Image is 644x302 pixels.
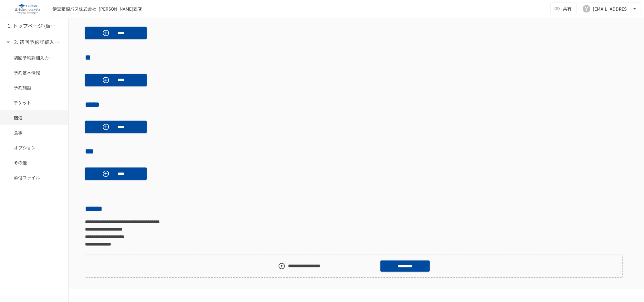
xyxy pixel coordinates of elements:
[14,38,64,46] h6: 2. 初回予約詳細入力ページ
[14,144,55,151] span: オプション
[14,114,55,121] span: 宿泊
[14,84,55,91] span: 予約施設
[14,54,55,61] span: 初回予約詳細入力ページ
[7,22,57,30] h6: 1. トップページ (仮予約一覧)
[14,159,55,166] span: その他
[14,174,55,181] span: 添付ファイル
[583,5,590,12] div: Y
[52,6,142,12] div: 伊豆箱根バス株式会社_[PERSON_NAME]支店
[14,99,55,106] span: チケット
[579,2,642,15] button: Y[EMAIL_ADDRESS][DOMAIN_NAME]
[593,5,632,13] div: [EMAIL_ADDRESS][DOMAIN_NAME]
[14,129,55,136] span: 食事
[563,5,572,12] span: 共有
[550,2,577,15] button: 共有
[14,69,55,76] span: 予約基本情報
[7,4,47,14] img: eQeGXtYPV2fEKIA3pizDiVdzO5gJTl2ahLbsPaD2E4R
